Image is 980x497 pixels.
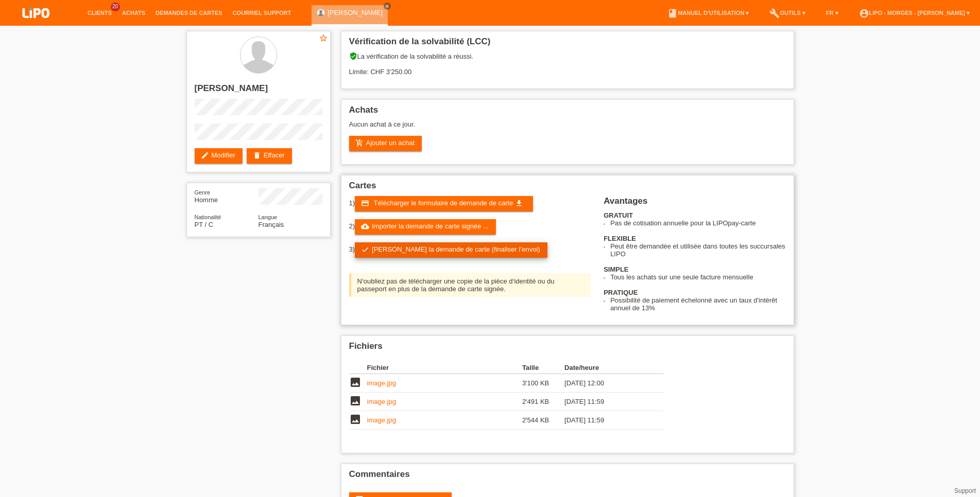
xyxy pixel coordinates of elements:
span: Genre [195,189,211,196]
b: SIMPLE [604,265,628,273]
h2: Cartes [349,181,786,196]
i: account_circle [859,8,869,19]
a: image.jpg [367,416,396,424]
td: 2'491 KB [522,393,564,411]
a: Support [954,487,976,494]
th: Fichier [367,362,522,374]
b: GRATUIT [604,211,633,219]
div: N‘oubliez pas de télécharger une copie de la pièce d‘identité ou du passeport en plus de la deman... [349,273,591,297]
i: verified_user [349,52,357,60]
td: [DATE] 11:59 [564,411,649,430]
h2: Commentaires [349,469,786,485]
a: credit_card Télécharger le formulaire de demande de carte get_app [355,196,533,211]
a: account_circleLIPO - Morges - [PERSON_NAME] ▾ [854,10,975,16]
a: [PERSON_NAME] [328,9,383,16]
td: [DATE] 11:59 [564,393,649,411]
i: close [385,4,390,9]
div: 1) [349,196,591,211]
td: 2'544 KB [522,411,564,430]
b: FLEXIBLE [604,235,636,242]
a: deleteEffacer [247,148,292,164]
div: La vérification de la solvabilité a réussi. Limite: CHF 3'250.00 [349,52,786,83]
a: star_border [319,33,328,44]
a: Clients [82,10,117,16]
b: PRATIQUE [604,289,638,296]
td: [DATE] 12:00 [564,374,649,393]
i: add_shopping_cart [355,139,364,147]
i: build [769,8,780,19]
div: Aucun achat à ce jour. [349,120,786,136]
i: image [349,395,362,407]
li: Peut être demandée et utilisée dans toutes les succursales LIPO [610,242,785,258]
i: credit_card [361,199,369,207]
li: Tous les achats sur une seule facture mensuelle [610,273,785,281]
div: 3) [349,242,591,258]
a: cloud_uploadImporter la demande de carte signée ... [355,219,496,235]
div: 2) [349,219,591,235]
i: image [349,413,362,425]
span: Français [259,221,284,228]
div: Homme [195,188,259,204]
a: close [384,3,391,10]
span: Langue [259,214,278,220]
li: Possibilité de paiement échelonné avec un taux d'intérêt annuel de 13% [610,296,785,312]
li: Pas de cotisation annuelle pour la LIPOpay-carte [610,219,785,227]
span: Portugal / C / 09.02.2009 [195,221,214,228]
h2: [PERSON_NAME] [195,83,322,99]
h2: Vérification de la solvabilité (LCC) [349,37,786,52]
a: editModifier [195,148,243,164]
th: Date/heure [564,362,649,374]
td: 3'100 KB [522,374,564,393]
i: image [349,376,362,388]
a: add_shopping_cartAjouter un achat [349,136,422,151]
a: LIPO pay [10,21,62,29]
a: image.jpg [367,379,396,387]
span: Télécharger le formulaire de demande de carte [373,199,513,207]
i: edit [201,151,209,159]
a: FR ▾ [821,10,844,16]
i: cloud_upload [361,222,369,230]
a: bookManuel d’utilisation ▾ [662,10,754,16]
a: Courriel Support [228,10,296,16]
a: check[PERSON_NAME] la demande de carte (finaliser l’envoi) [355,242,547,258]
h2: Avantages [604,196,785,211]
span: Nationalité [195,214,221,220]
i: star_border [319,33,328,43]
i: delete [253,151,261,159]
i: book [667,8,678,19]
h2: Achats [349,105,786,120]
th: Taille [522,362,564,374]
i: get_app [515,199,523,207]
a: buildOutils ▾ [764,10,810,16]
a: Demandes de cartes [150,10,228,16]
h2: Fichiers [349,341,786,357]
a: image.jpg [367,398,396,405]
span: 20 [111,3,120,11]
i: check [361,245,369,254]
a: Achats [117,10,150,16]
